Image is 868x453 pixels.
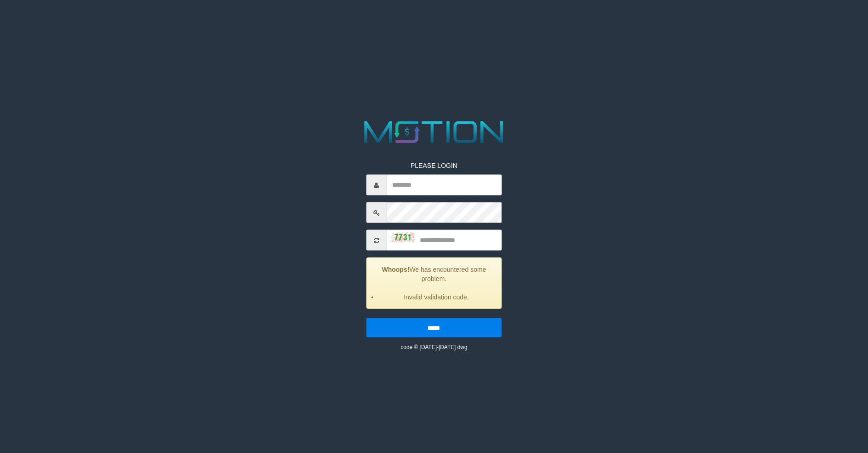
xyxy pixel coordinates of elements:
[378,292,494,302] li: Invalid validation code.
[366,161,502,170] p: PLEASE LOGIN
[391,233,414,242] img: captcha
[366,258,502,309] div: We has encountered some problem.
[382,266,410,273] strong: Whoops!
[400,344,467,350] small: code © [DATE]-[DATE] dwg
[358,117,510,147] img: MOTION_logo.png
